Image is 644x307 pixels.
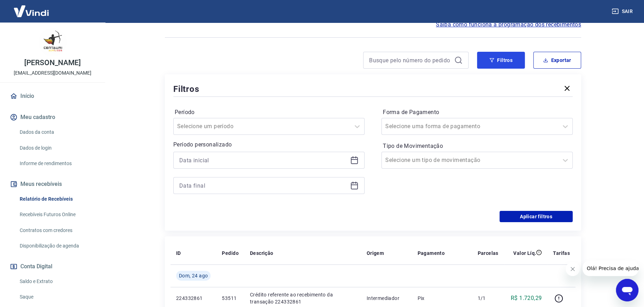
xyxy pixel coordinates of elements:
button: Filtros [477,52,525,69]
a: Saiba como funciona a programação dos recebimentos [436,20,581,29]
button: Conta Digital [8,259,97,274]
a: Contratos com credores [17,223,97,238]
input: Data inicial [179,155,347,165]
a: Dados de login [17,141,97,155]
iframe: Mensagem da empresa [582,261,638,276]
img: Vindi [8,0,54,22]
p: Intermediador [367,295,406,302]
button: Meus recebíveis [8,176,97,192]
p: 224332861 [176,295,211,302]
p: Crédito referente ao recebimento da transação 224332861 [250,291,355,305]
p: Pagamento [417,250,445,257]
p: Descrição [250,250,273,257]
a: Informe de rendimentos [17,156,97,171]
p: Parcelas [477,250,498,257]
span: Olá! Precisa de ajuda? [4,5,59,11]
input: Busque pelo número do pedido [369,55,451,65]
p: Pedido [222,250,238,257]
iframe: Fechar mensagem [566,262,580,276]
p: ID [176,250,181,257]
button: Aplicar filtros [500,211,573,222]
a: Início [8,88,97,104]
p: Origem [367,250,384,257]
a: Disponibilização de agenda [17,239,97,253]
p: Tarifas [553,250,570,257]
label: Período [175,108,363,117]
p: R$ 1.720,29 [511,294,542,302]
input: Data final [179,180,347,191]
label: Tipo de Movimentação [383,142,571,150]
p: Pix [417,295,466,302]
label: Forma de Pagamento [383,108,571,117]
p: Valor Líq. [513,250,536,257]
button: Sair [610,5,636,18]
iframe: Botão para abrir a janela de mensagens [616,279,638,301]
a: Dados da conta [17,125,97,139]
a: Saldo e Extrato [17,274,97,289]
button: Meu cadastro [8,109,97,125]
p: 1/1 [477,295,498,302]
p: Período personalizado [173,140,365,149]
p: [PERSON_NAME] [24,59,80,67]
button: Exportar [533,52,581,69]
a: Relatório de Recebíveis [17,192,97,206]
p: [EMAIL_ADDRESS][DOMAIN_NAME] [14,69,91,77]
a: Recebíveis Futuros Online [17,207,97,222]
img: dd6b44d6-53e7-4c2f-acc0-25087f8ca7ac.jpeg [39,28,67,56]
a: Saque [17,290,97,304]
span: Dom, 24 ago [179,272,208,279]
h5: Filtros [173,83,199,95]
p: 53511 [222,295,238,302]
